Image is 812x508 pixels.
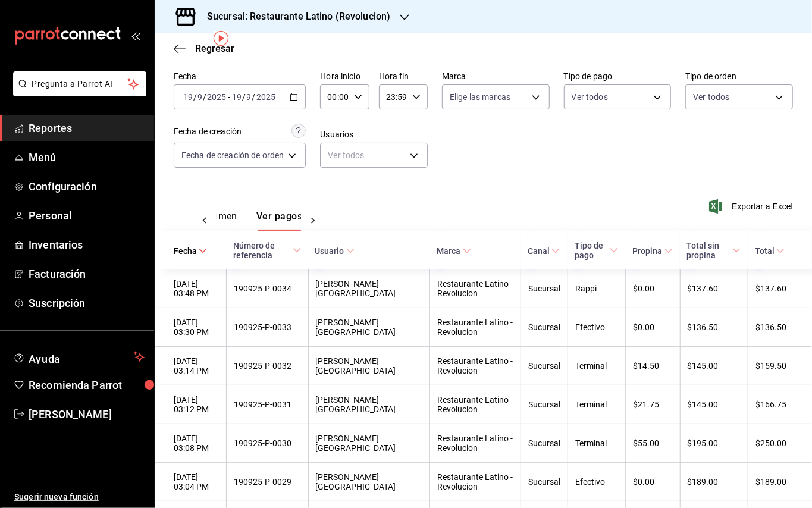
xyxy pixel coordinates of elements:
[320,73,369,81] label: Hora inicio
[755,361,793,371] div: $159.50
[528,284,560,293] div: Sucursal
[688,361,741,371] div: $145.00
[256,211,302,231] button: Ver pagos
[174,73,306,81] label: Fecha
[688,400,741,409] div: $145.00
[181,149,284,161] span: Fecha de creación de orden
[528,246,560,256] span: Canal
[256,92,276,102] input: ----
[687,241,741,260] span: Total sin propina
[437,472,513,491] div: Restaurante Latino - Revolucion
[528,322,560,332] div: Sucursal
[14,491,145,503] span: Sugerir nueva función
[575,241,618,260] span: Tipo de pago
[437,279,513,298] div: Restaurante Latino - Revolucion
[29,237,145,253] span: Inventarios
[693,91,729,103] span: Ver todos
[234,438,301,448] div: 190925-P-0030
[234,361,301,371] div: 190925-P-0032
[234,284,301,293] div: 190925-P-0034
[174,356,219,375] div: [DATE] 03:14 PM
[437,395,513,414] div: Restaurante Latino - Revolucion
[174,126,242,138] div: Fecha de creación
[174,472,219,491] div: [DATE] 03:04 PM
[228,92,230,102] span: -
[685,73,793,81] label: Tipo de orden
[437,318,513,337] div: Restaurante Latino - Revolucion
[316,318,423,337] div: [PERSON_NAME][GEOGRAPHIC_DATA]
[688,477,741,487] div: $189.00
[214,31,228,46] button: Tooltip marker
[183,92,193,102] input: --
[320,143,428,168] div: Ver todos
[575,322,618,332] div: Efectivo
[528,400,560,409] div: Sucursal
[450,91,510,103] span: Elige las marcas
[688,438,741,448] div: $195.00
[131,31,140,40] button: open_drawer_menu
[174,43,234,54] button: Regresar
[316,472,423,491] div: [PERSON_NAME][GEOGRAPHIC_DATA]
[234,400,301,409] div: 190925-P-0031
[688,284,741,293] div: $137.60
[29,266,145,282] span: Facturación
[316,434,423,453] div: [PERSON_NAME][GEOGRAPHIC_DATA]
[182,211,267,231] div: navigation tabs
[755,246,785,256] span: Total
[575,438,618,448] div: Terminal
[13,71,146,96] button: Pregunta a Parrot AI
[575,400,618,409] div: Terminal
[29,295,145,311] span: Suscripción
[195,43,234,54] span: Regresar
[633,477,672,487] div: $0.00
[755,477,793,487] div: $189.00
[564,73,672,81] label: Tipo de pago
[193,92,197,102] span: /
[174,279,219,298] div: [DATE] 03:48 PM
[572,91,608,103] span: Ver todos
[174,246,207,256] span: Fecha
[711,199,793,214] button: Exportar a Excel
[755,322,793,332] div: $136.50
[234,477,301,487] div: 190925-P-0029
[320,131,428,139] label: Usuarios
[633,284,672,293] div: $0.00
[633,438,672,448] div: $55.00
[234,322,301,332] div: 190925-P-0033
[633,400,672,409] div: $21.75
[755,400,793,409] div: $166.75
[203,92,206,102] span: /
[206,92,227,102] input: ----
[442,73,550,81] label: Marca
[252,92,256,102] span: /
[29,208,145,224] span: Personal
[528,361,560,371] div: Sucursal
[633,361,672,371] div: $14.50
[242,92,246,102] span: /
[688,322,741,332] div: $136.50
[29,149,145,165] span: Menú
[575,361,618,371] div: Terminal
[233,241,301,260] span: Número de referencia
[29,406,145,422] span: [PERSON_NAME]
[528,438,560,448] div: Sucursal
[174,434,219,453] div: [DATE] 03:08 PM
[29,178,145,195] span: Configuración
[231,92,242,102] input: --
[29,377,145,393] span: Recomienda Parrot
[633,322,672,332] div: $0.00
[29,350,129,364] span: Ayuda
[316,395,423,414] div: [PERSON_NAME][GEOGRAPHIC_DATA]
[29,120,145,136] span: Reportes
[575,477,618,487] div: Efectivo
[755,438,793,448] div: $250.00
[528,477,560,487] div: Sucursal
[437,246,471,256] span: Marca
[197,92,203,102] input: --
[575,284,618,293] div: Rappi
[246,92,252,102] input: --
[755,284,793,293] div: $137.60
[379,73,428,81] label: Hora fin
[437,356,513,375] div: Restaurante Latino - Revolucion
